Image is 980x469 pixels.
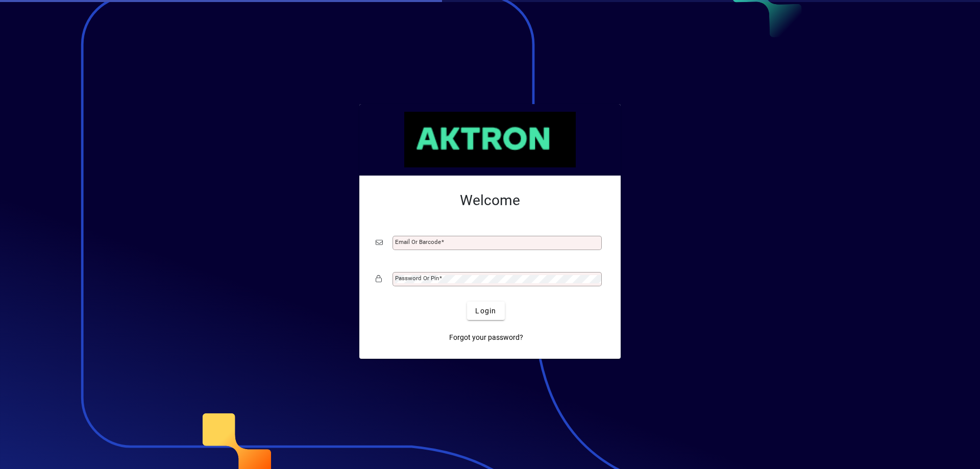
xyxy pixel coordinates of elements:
span: Login [475,306,496,316]
span: Forgot your password? [449,332,523,343]
a: Forgot your password? [445,328,527,347]
button: Login [467,302,504,320]
mat-label: Email or Barcode [395,238,441,245]
mat-label: Password or Pin [395,275,439,282]
h2: Welcome [376,192,604,209]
